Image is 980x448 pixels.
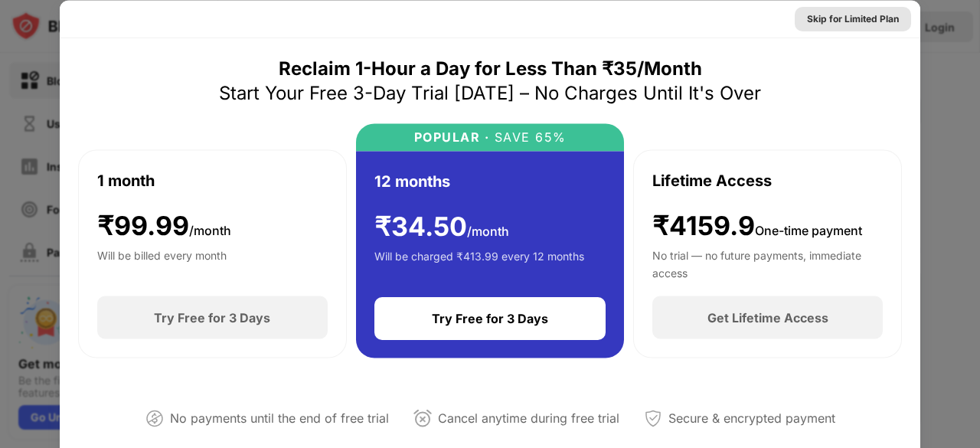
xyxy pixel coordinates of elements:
[374,248,584,279] div: Will be charged ₹413.99 every 12 months
[279,56,702,80] div: Reclaim 1-Hour a Day for Less Than ₹35/Month
[438,407,619,430] div: Cancel anytime during free trial
[154,310,270,325] div: Try Free for 3 Days
[97,168,155,191] div: 1 month
[652,247,883,278] div: No trial — no future payments, immediate access
[652,168,772,191] div: Lifetime Access
[374,169,450,192] div: 12 months
[668,407,835,430] div: Secure & encrypted payment
[97,210,231,241] div: ₹ 99.99
[467,223,509,238] span: /month
[707,310,828,325] div: Get Lifetime Access
[644,409,662,427] img: secured-payment
[652,210,862,241] div: ₹4159.9
[374,211,509,242] div: ₹ 34.50
[189,222,231,237] span: /month
[145,409,164,427] img: not-paying
[432,311,548,326] div: Try Free for 3 Days
[489,129,567,144] div: SAVE 65%
[219,80,761,105] div: Start Your Free 3-Day Trial [DATE] – No Charges Until It's Over
[755,222,862,237] span: One-time payment
[414,129,490,144] div: POPULAR ·
[170,407,389,430] div: No payments until the end of free trial
[413,409,432,427] img: cancel-anytime
[807,11,899,26] div: Skip for Limited Plan
[97,247,227,278] div: Will be billed every month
